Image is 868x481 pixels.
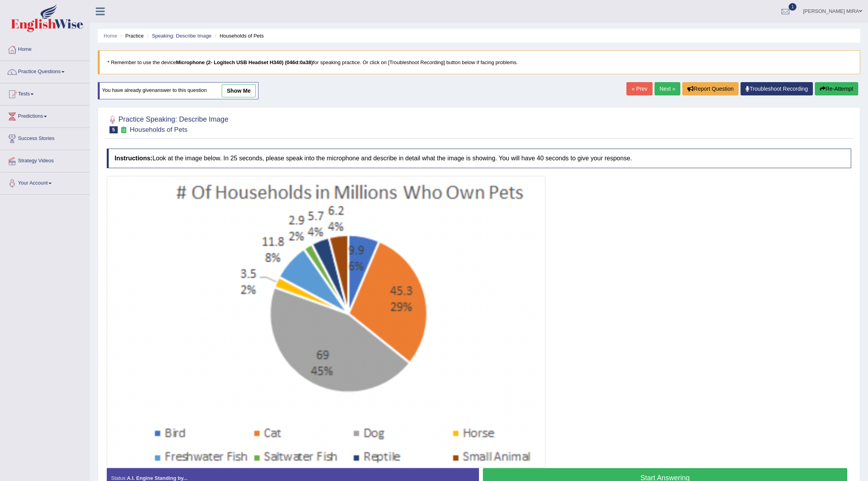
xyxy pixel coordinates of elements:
[0,83,90,103] a: Tests
[0,172,90,192] a: Your Account
[741,82,813,95] a: Troubleshoot Recording
[789,3,796,11] span: 1
[115,155,152,162] b: Instructions:
[0,61,90,81] a: Practice Questions
[130,126,187,133] small: Households of Pets
[127,475,187,481] strong: A.I. Engine Standing by...
[222,84,256,97] a: show me
[98,50,860,74] blockquote: * Remember to use the device for speaking practice. Or click on [Troubleshoot Recording] button b...
[152,33,211,39] a: Speaking: Describe Image
[815,82,858,95] button: Re-Attempt
[0,150,90,170] a: Strategy Videos
[0,106,90,125] a: Predictions
[626,82,652,95] a: « Prev
[0,39,90,58] a: Home
[104,33,117,39] a: Home
[0,128,90,147] a: Success Stories
[213,32,264,39] li: Households of Pets
[98,82,258,99] div: You have already given answer to this question
[176,59,313,65] b: Microphone (2- Logitech USB Headset H340) (046d:0a38)
[109,126,118,133] span: 5
[107,114,228,133] h2: Practice Speaking: Describe Image
[655,82,680,95] a: Next »
[107,149,851,168] h4: Look at the image below. In 25 seconds, please speak into the microphone and describe in detail w...
[682,82,739,95] button: Report Question
[120,126,128,134] small: Exam occurring question
[118,32,143,39] li: Practice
